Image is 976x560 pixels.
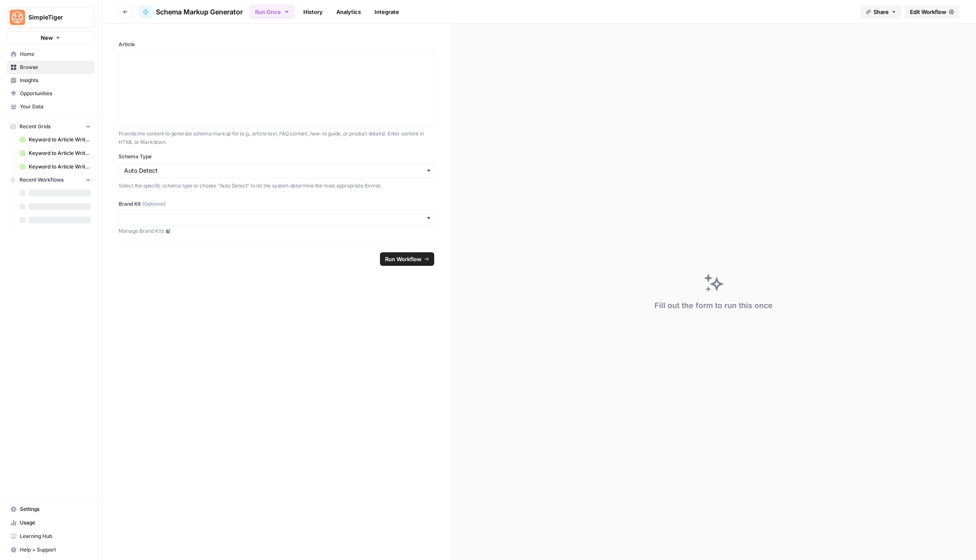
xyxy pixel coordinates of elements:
[7,7,94,28] button: Workspace: SimpleTiger
[20,546,91,554] span: Help + Support
[20,519,91,527] span: Usage
[861,5,901,19] button: Share
[910,8,946,16] span: Edit Workflow
[20,63,91,71] span: Browse
[20,77,91,84] span: Insights
[331,5,366,19] a: Analytics
[20,50,91,58] span: Home
[7,174,94,186] button: Recent Workflows
[16,146,94,160] a: Keyword to Article Writer (I-Q)
[119,227,434,235] a: Manage Brand Kits
[7,47,94,61] a: Home
[119,130,434,146] p: Provide the content to generate schema markup for (e.g., article text, FAQ content, how-to guide,...
[7,100,94,113] a: Your Data
[119,200,434,208] label: Brand Kit
[7,516,94,530] a: Usage
[7,530,94,543] a: Learning Hub
[29,149,91,157] span: Keyword to Article Writer (I-Q)
[7,74,94,87] a: Insights
[250,5,295,19] button: Run Once
[905,5,959,19] a: Edit Workflow
[119,153,434,160] label: Schema Type
[139,5,243,19] a: Schema Markup Generator
[20,103,91,110] span: Your Data
[380,252,434,266] button: Run Workflow
[29,163,91,171] span: Keyword to Article Writer (R-Z)
[19,123,50,130] span: Recent Grids
[7,31,94,44] button: New
[28,13,80,22] span: SimpleTiger
[20,90,91,97] span: Opportunities
[7,61,94,74] a: Browse
[654,300,773,312] div: Fill out the form to run this once
[20,532,91,540] span: Learning Hub
[119,182,434,190] p: Select the specific schema type or choose "Auto Detect" to let the system determine the most appr...
[873,8,889,16] span: Share
[20,505,91,513] span: Settings
[29,136,91,143] span: Keyword to Article Writer (A-H)
[7,543,94,557] button: Help + Support
[16,133,94,146] a: Keyword to Article Writer (A-H)
[7,502,94,516] a: Settings
[10,10,25,25] img: SimpleTiger Logo
[385,255,421,263] span: Run Workflow
[7,87,94,100] a: Opportunities
[16,160,94,174] a: Keyword to Article Writer (R-Z)
[19,176,64,184] span: Recent Workflows
[41,33,53,42] span: New
[142,200,166,208] span: (Optional)
[156,7,243,17] span: Schema Markup Generator
[119,41,434,48] label: Article
[298,5,328,19] a: History
[369,5,404,19] a: Integrate
[7,120,94,133] button: Recent Grids
[124,166,429,175] input: Auto Detect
